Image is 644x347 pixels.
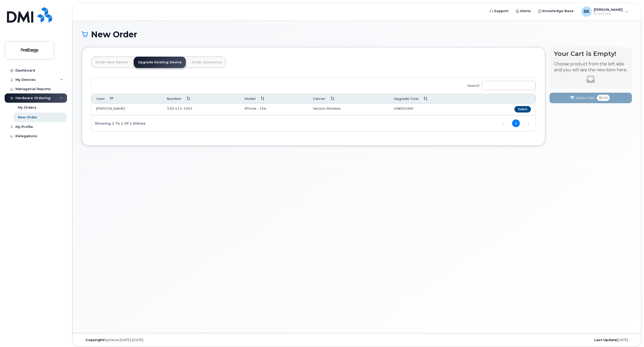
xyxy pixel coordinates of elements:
[575,96,595,100] span: Add to Cart
[91,94,162,103] th: User: activate to sort column descending
[482,81,536,90] input: Search:
[308,94,389,103] th: Carrier: activate to sort column ascending
[594,338,617,342] strong: Last Update
[622,325,640,343] iframe: Messenger Launcher
[134,57,186,68] a: Upgrade Existing Device
[389,94,479,103] th: Upgrade Cost: activate to sort column ascending
[167,106,193,110] span: 330
[82,338,265,342] div: MyServe [DATE]–[DATE]
[554,61,627,73] p: Choose product from the left side and you will see the new item here.
[448,338,632,342] div: [DATE]
[524,120,532,127] a: Next
[86,338,104,342] strong: Copyright
[308,103,389,115] td: Verizon Wireless
[162,94,240,103] th: Number: activate to sort column ascending
[82,30,632,39] h1: New Order
[187,57,226,68] a: Order Accessory
[500,120,507,127] a: Previous
[240,94,308,103] th: Model: activate to sort column ascending
[240,103,308,115] td: iPhone - 16e
[549,93,632,103] button: Add to Cart $0.00
[91,57,132,68] a: Order New Device
[597,95,610,101] span: $0.00
[554,50,627,57] h4: Your Cart is Empty!
[512,119,520,127] a: 1
[394,106,413,110] span: UNKNOWN
[464,77,536,92] label: Search:
[182,106,193,110] span: 1004
[514,106,531,112] button: Select
[91,103,162,115] td: [PERSON_NAME]
[91,119,146,127] div: Showing 1 to 1 of 1 entries
[174,106,182,110] span: 414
